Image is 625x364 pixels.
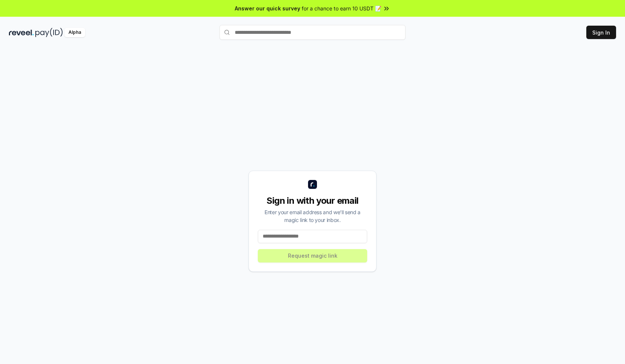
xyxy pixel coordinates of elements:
[586,26,616,39] button: Sign In
[308,180,317,189] img: logo_small
[35,28,63,37] img: pay_id
[64,28,85,37] div: Alpha
[302,4,381,12] span: for a chance to earn 10 USDT 📝
[258,208,367,224] div: Enter your email address and we’ll send a magic link to your inbox.
[235,4,300,12] span: Answer our quick survey
[258,195,367,207] div: Sign in with your email
[9,28,34,37] img: reveel_dark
